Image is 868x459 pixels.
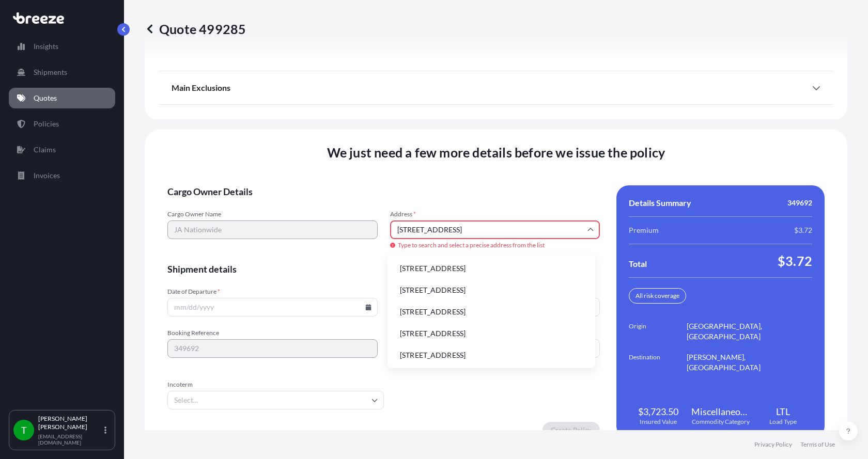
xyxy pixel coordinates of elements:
[167,381,384,389] span: Incoterm
[34,41,58,52] p: Insights
[21,425,27,435] span: T
[542,422,600,438] button: Create Policy
[692,418,750,426] span: Commodity Category
[9,139,115,160] a: Claims
[640,418,677,426] span: Insured Value
[145,21,246,37] p: Quote 499285
[551,425,592,435] p: Create Policy
[776,405,790,418] span: LTL
[34,170,60,181] p: Invoices
[769,418,797,426] span: Load Type
[172,75,820,100] div: Main Exclusions
[629,225,659,235] span: Premium
[392,345,591,365] li: [STREET_ADDRESS]
[327,144,665,161] span: We just need a few more details before we issue the policy
[172,83,230,93] span: Main Exclusions
[167,288,378,296] span: Date of Departure
[38,433,102,446] p: [EMAIL_ADDRESS][DOMAIN_NAME]
[167,210,378,218] span: Cargo Owner Name
[629,352,687,373] span: Destination
[167,391,384,409] input: Select...
[167,185,600,198] span: Cargo Owner Details
[34,93,57,103] p: Quotes
[687,321,812,342] span: [GEOGRAPHIC_DATA], [GEOGRAPHIC_DATA]
[9,165,115,186] a: Invoices
[38,415,102,431] p: [PERSON_NAME] [PERSON_NAME]
[794,225,812,235] span: $3.72
[392,280,591,300] li: [STREET_ADDRESS]
[9,88,115,108] a: Quotes
[9,36,115,57] a: Insights
[167,329,378,337] span: Booking Reference
[629,198,691,208] span: Details Summary
[390,220,600,239] input: Cargo owner address
[9,114,115,134] a: Policies
[167,263,600,275] span: Shipment details
[34,145,56,155] p: Claims
[629,259,647,269] span: Total
[34,67,67,77] p: Shipments
[167,339,378,358] input: Your internal reference
[629,288,686,304] div: All risk coverage
[390,241,600,249] span: Type to search and select a precise address from the list
[778,252,812,269] span: $3.72
[754,440,792,449] a: Privacy Policy
[392,324,591,343] li: [STREET_ADDRESS]
[34,119,59,129] p: Policies
[167,298,378,316] input: mm/dd/yyyy
[629,321,687,342] span: Origin
[392,259,591,278] li: [STREET_ADDRESS]
[800,440,835,449] a: Terms of Use
[691,405,750,418] span: Miscellaneous Manufactured Articles
[787,198,812,208] span: 349692
[390,210,600,218] span: Address
[687,352,812,373] span: [PERSON_NAME], [GEOGRAPHIC_DATA]
[638,405,678,418] span: $3,723.50
[9,62,115,83] a: Shipments
[392,302,591,322] li: [STREET_ADDRESS]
